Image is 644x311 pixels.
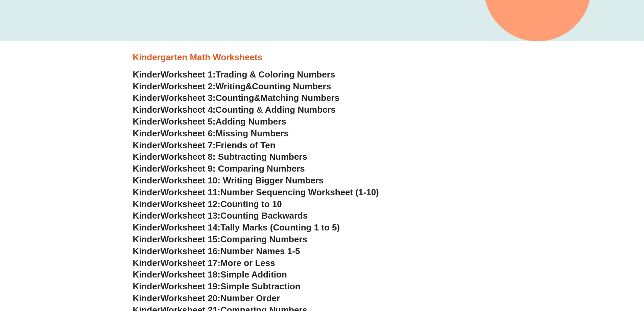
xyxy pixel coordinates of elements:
span: Worksheet 3: [161,93,216,103]
span: Worksheet 20: [161,293,220,303]
span: Kinder [133,269,161,280]
span: Number Names 1-5 [220,246,300,256]
span: Missing Numbers [216,128,289,138]
a: KinderWorksheet 5:Adding Numbers [133,116,286,127]
span: Counting Numbers [252,81,331,91]
span: Counting & Adding Numbers [216,105,336,115]
span: Worksheet 4: [161,105,216,115]
span: Worksheet 16: [161,246,220,256]
span: Worksheet 10: Writing Bigger Numbers [161,175,324,185]
a: KinderWorksheet 6:Missing Numbers [133,128,289,138]
span: Kinder [133,175,161,185]
span: Worksheet 7: [161,140,216,150]
span: Tally Marks (Counting 1 to 5) [220,222,340,232]
span: More or Less [220,258,275,268]
a: KinderWorksheet 8: Subtracting Numbers [133,152,307,162]
span: Kinder [133,210,161,221]
iframe: Chat Widget [610,279,644,311]
span: Kinder [133,222,161,232]
span: Kinder [133,246,161,256]
a: KinderWorksheet 7:Friends of Ten [133,140,276,150]
span: Worksheet 13: [161,210,220,221]
span: Kinder [133,105,161,115]
span: Counting to 10 [220,199,282,209]
span: Kinder [133,116,161,127]
span: Worksheet 5: [161,116,216,127]
span: Kinder [133,81,161,91]
span: Simple Addition [220,269,287,280]
span: Worksheet 8: Subtracting Numbers [161,152,307,162]
span: Worksheet 12: [161,199,220,209]
span: Kinder [133,152,161,162]
span: Kinder [133,281,161,291]
span: Worksheet 19: [161,281,220,291]
span: Kinder [133,199,161,209]
span: Counting [216,93,254,103]
span: Counting Backwards [220,210,308,221]
a: KinderWorksheet 9: Comparing Numbers [133,163,305,174]
a: KinderWorksheet 4:Counting & Adding Numbers [133,105,336,115]
span: Kinder [133,293,161,303]
span: Kinder [133,69,161,80]
span: Worksheet 2: [161,81,216,91]
span: Worksheet 9: Comparing Numbers [161,163,305,174]
span: Kinder [133,128,161,138]
span: Comparing Numbers [220,234,307,244]
span: Trading & Coloring Numbers [216,69,335,80]
a: KinderWorksheet 2:Writing&Counting Numbers [133,81,331,91]
span: Matching Numbers [260,93,339,103]
span: Kinder [133,163,161,174]
span: Worksheet 6: [161,128,216,138]
a: KinderWorksheet 3:Counting&Matching Numbers [133,93,340,103]
span: Writing [216,81,246,91]
span: Worksheet 15: [161,234,220,244]
span: Adding Numbers [216,116,286,127]
span: Worksheet 14: [161,222,220,232]
span: Worksheet 18: [161,269,220,280]
span: Kinder [133,93,161,103]
span: Kinder [133,234,161,244]
span: Number Order [220,293,280,303]
span: Number Sequencing Worksheet (1-10) [220,187,379,197]
span: Worksheet 11: [161,187,220,197]
a: KinderWorksheet 10: Writing Bigger Numbers [133,175,324,185]
span: Kinder [133,258,161,268]
h3: Kindergarten Math Worksheets [133,52,511,63]
a: KinderWorksheet 1:Trading & Coloring Numbers [133,69,335,80]
span: Kinder [133,187,161,197]
span: Simple Subtraction [220,281,301,291]
span: Kinder [133,140,161,150]
span: Friends of Ten [216,140,276,150]
span: Worksheet 1: [161,69,216,80]
span: Worksheet 17: [161,258,220,268]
